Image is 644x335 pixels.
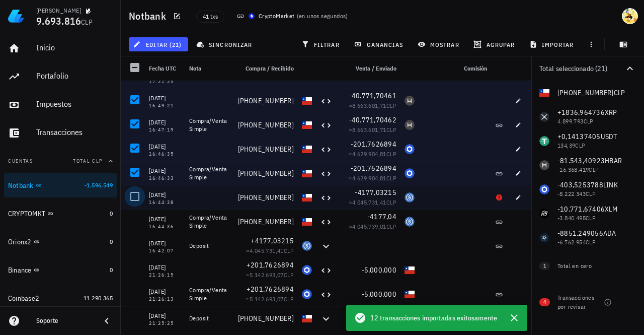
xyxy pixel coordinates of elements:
button: Total seleccionado (21) [531,56,644,81]
div: 16:44:36 [149,224,181,229]
div: 16:47:19 [149,127,181,132]
a: Inicio [4,36,117,60]
span: [PHONE_NUMBER] [238,193,294,202]
span: ≈ [349,150,396,158]
span: 4 [543,298,546,306]
span: [PHONE_NUMBER] [238,314,294,323]
div: LINK-icon [405,144,415,154]
span: 9.693.816 [36,14,81,28]
div: CLP-icon [302,120,312,130]
img: LedgiFi [8,8,24,24]
button: filtrar [297,37,346,51]
span: 4.045.731,41 [352,198,386,206]
div: LINK-icon [302,289,312,299]
div: [DATE] [149,190,181,200]
button: editar (21) [129,37,188,51]
span: [PHONE_NUMBER] [238,96,294,105]
span: 4.629.904,81 [352,174,386,182]
div: Orionx2 [8,238,32,246]
span: 8.663.601,71 [352,102,386,109]
div: USDC-icon [302,241,312,251]
span: 4.045.739,01 [352,223,386,230]
div: Transacciones por revisar [557,293,600,311]
img: CryptoMKT [249,13,255,19]
span: CLP [386,102,396,109]
span: [PHONE_NUMBER] [238,120,294,129]
span: Total CLP [73,158,103,164]
div: 16:46:33 [149,176,181,181]
span: 1 [543,262,546,270]
a: Transacciones [4,121,117,145]
a: Coinbase2 11.290.365 [4,286,117,310]
span: 4.629.904,81 [352,150,386,158]
div: 21:26:13 [149,297,181,302]
span: +4177,03215 [251,236,294,245]
div: Binance [8,266,32,275]
span: CLP [386,150,396,158]
div: Nota [185,56,233,81]
span: CLP [81,18,93,27]
div: Portafolio [36,71,113,81]
div: CLP-icon [302,313,312,323]
span: sincronizar [198,40,252,48]
div: Fecha UTC [145,56,185,81]
div: 21:25:25 [149,321,181,326]
button: CuentasTotal CLP [4,149,117,173]
div: USDC-icon [405,192,415,203]
button: sincronizar [192,37,259,51]
div: 16:46:35 [149,152,181,157]
span: -201,7626894 [351,140,396,149]
span: Venta / Enviado [356,64,396,72]
div: CLP-icon [302,217,312,227]
span: filtrar [303,40,340,48]
div: HBAR-icon [405,96,415,106]
div: CRYPTOMKT [8,210,45,218]
div: Comisión [419,56,491,81]
a: Portafolio [4,64,117,89]
div: Compra/Venta Simple [189,214,229,230]
div: CLP-icon [302,168,312,178]
span: +201,7626894 [247,285,294,294]
div: 16:42:07 [149,248,181,253]
div: [PERSON_NAME] [36,7,81,15]
span: ≈ [246,247,294,254]
span: 12 transacciones importadas exitosamente [370,312,497,323]
span: CLP [386,174,396,182]
div: CryptoMarket [259,11,295,21]
div: [DATE] [149,311,181,321]
div: [DATE] [149,214,181,224]
div: CLP-icon [405,265,415,275]
span: ≈ [349,102,396,109]
span: CLP [284,247,294,254]
a: Impuestos [4,93,117,117]
span: 5.142.693,07 [250,295,284,303]
span: CLP [284,295,294,303]
div: [DATE] [149,166,181,176]
a: CRYPTOMKT 0 [4,202,117,226]
span: [PHONE_NUMBER] [238,145,294,154]
div: [DATE] [149,117,181,127]
div: HBAR-icon [405,120,415,130]
div: Venta / Enviado [336,56,400,81]
span: -40.771,70461 [349,91,396,100]
div: 16:49:21 [149,103,181,108]
div: CLP-icon [302,144,312,154]
span: -1.596.549 [85,181,113,189]
div: Inicio [36,43,113,52]
div: 16:44:38 [149,200,181,205]
span: editar (21) [135,40,182,48]
span: 4.045.731,41 [250,247,284,254]
div: [DATE] [149,238,181,248]
div: LINK-icon [405,168,415,178]
span: ≈ [349,223,396,230]
div: LINK-icon [302,265,312,275]
div: 17:21:25 [149,79,181,84]
span: ≈ [349,198,396,206]
span: Compra / Recibido [246,64,294,72]
span: 0 [110,210,113,217]
div: 21:26:15 [149,273,181,278]
span: -5.000.000 [362,290,397,299]
span: mostrar [420,40,459,48]
span: CLP [386,126,396,133]
div: avatar [622,8,638,24]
